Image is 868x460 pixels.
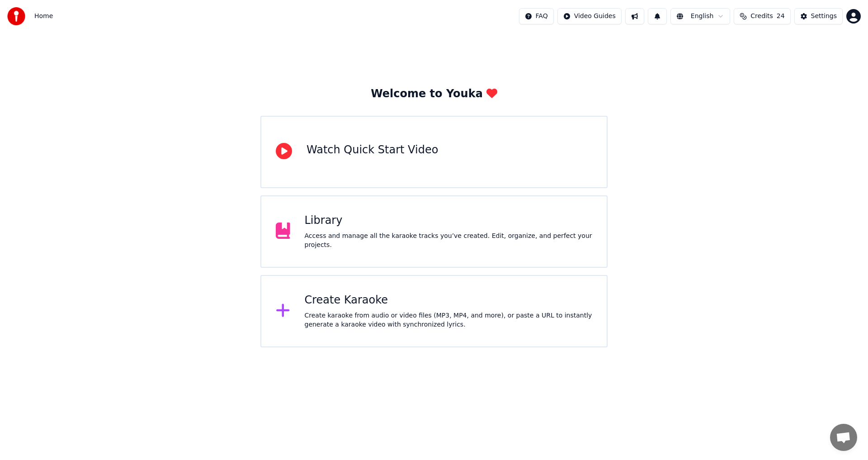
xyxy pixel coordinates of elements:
[305,213,593,228] div: Library
[777,12,785,21] span: 24
[305,311,593,329] div: Create karaoke from audio or video files (MP3, MP4, and more), or paste a URL to instantly genera...
[7,7,25,25] img: youka
[519,8,554,24] button: FAQ
[371,87,497,101] div: Welcome to Youka
[557,8,622,24] button: Video Guides
[34,12,53,21] nav: breadcrumb
[811,12,837,21] div: Settings
[34,12,53,21] span: Home
[307,143,438,157] div: Watch Quick Start Video
[750,12,773,21] span: Credits
[734,8,790,24] button: Credits24
[830,424,857,451] div: Open chat
[305,232,593,250] div: Access and manage all the karaoke tracks you’ve created. Edit, organize, and perfect your projects.
[794,8,843,24] button: Settings
[305,293,593,308] div: Create Karaoke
